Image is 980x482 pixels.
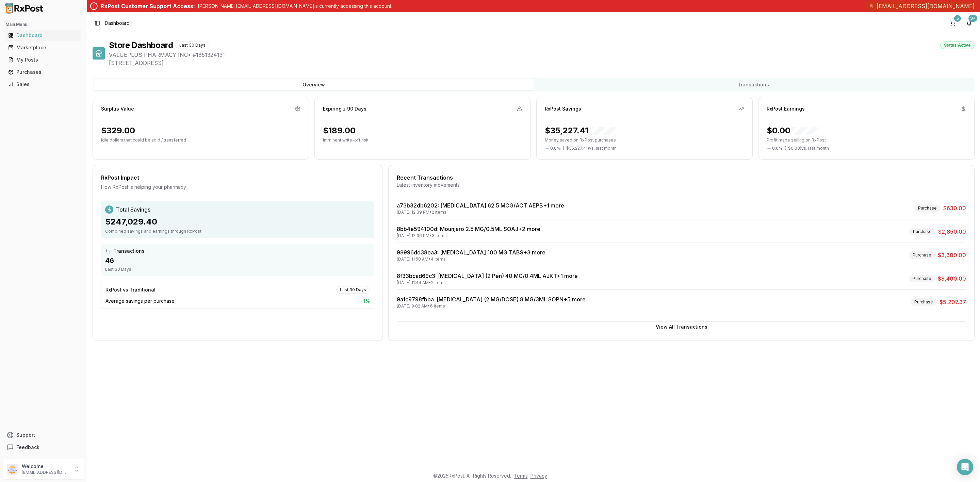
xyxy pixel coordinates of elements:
p: Profit made selling on RxPost [767,137,966,143]
span: [STREET_ADDRESS] [109,59,975,67]
button: 5 [947,18,958,29]
span: 0.0 % [772,146,783,151]
img: User avatar [7,464,18,475]
div: Purchase [914,204,941,212]
button: Dashboard [3,30,84,41]
div: [DATE] 11:58 AM • 4 items [397,256,545,262]
span: $5,207.37 [940,298,966,306]
span: VALUEPLUS PHARMACY INC • # 1851324131 [109,51,975,59]
div: Purchase [909,251,935,259]
div: $0.00 [767,125,818,136]
div: Recent Transactions [397,173,966,182]
div: RxPost Customer Support Access: [101,2,195,10]
button: Purchases [3,67,84,78]
span: $2,850.00 [938,228,966,236]
button: My Posts [3,54,84,65]
span: Average savings per purchase: [105,298,176,304]
div: RxPost vs Traditional [105,286,156,293]
button: Sales [3,79,84,90]
a: 9a1c9798fbba: [MEDICAL_DATA] (2 MG/DOSE) 8 MG/3ML SOPN+5 more [397,296,586,303]
a: 8bb4e594100d: Mounjaro 2.5 MG/0.5ML SOAJ+2 more [397,226,540,232]
div: Last 30 Days [336,286,370,294]
span: Feedback [16,444,39,451]
span: $3,600.00 [938,251,966,259]
div: 5 [954,15,961,22]
div: $189.00 [323,125,356,136]
span: $630.00 [943,204,966,212]
span: 0.0 % [550,146,561,151]
div: Purchase [909,228,935,235]
div: Latest inventory movements [397,182,966,188]
div: Last 30 Days [176,41,209,49]
div: 9+ [968,15,977,22]
div: Last 30 Days [105,267,370,272]
a: 98996dd38ea3: [MEDICAL_DATA] 100 MG TABS+3 more [397,249,545,256]
button: 9+ [964,18,975,29]
div: Purchase [909,275,935,282]
span: [EMAIL_ADDRESS][DOMAIN_NAME] [877,2,975,10]
div: Sales [8,81,79,88]
span: $8,400.00 [938,275,966,283]
a: Marketplace [5,41,81,54]
div: Surplus Value [101,105,134,112]
div: Marketplace [8,44,79,51]
p: Imminent write-off risk [323,137,522,143]
a: Sales [5,78,81,90]
div: [DATE] 12:36 PM • 3 items [397,233,540,238]
div: Dashboard [8,32,79,39]
div: Purchase [911,298,937,306]
a: Dashboard [5,29,81,41]
div: $247,029.40 [105,216,370,227]
div: RxPost Impact [101,173,374,182]
div: Expiring ≤ 90 Days [323,105,366,112]
button: Overview [94,79,534,90]
button: Marketplace [3,42,84,53]
button: View All Transactions [397,321,966,332]
a: a73b32db6202: [MEDICAL_DATA] 62.5 MCG/ACT AEPB+1 more [397,202,564,209]
a: My Posts [5,54,81,66]
p: [PERSON_NAME][EMAIL_ADDRESS][DOMAIN_NAME] is currently accessing this account. [198,3,392,10]
div: Open Intercom Messenger [957,459,973,475]
a: 8f33bcad69c3: [MEDICAL_DATA] (2 Pen) 40 MG/0.4ML AJKT+1 more [397,272,578,279]
span: Dashboard [105,20,130,27]
div: Purchases [8,69,79,76]
nav: breadcrumb [105,20,130,27]
p: Idle dollars that could be sold / transferred [101,137,300,143]
div: [DATE] 11:44 AM • 2 items [397,280,578,285]
div: 46 [105,256,370,265]
span: Transactions [113,248,145,254]
a: Purchases [5,66,81,78]
span: ( - $35,227.41 ) vs. last month [563,146,617,151]
p: [EMAIL_ADDRESS][DOMAIN_NAME] [22,470,69,475]
h1: Store Dashboard [109,40,173,51]
div: RxPost Savings [545,105,581,112]
p: Welcome [22,463,69,470]
a: Privacy [530,473,547,479]
div: RxPost Earnings [767,105,805,112]
h2: Main Menu [5,22,81,27]
div: [DATE] 12:39 PM • 2 items [397,210,564,215]
span: Total Savings [116,205,150,214]
div: $35,227.41 [545,125,616,136]
button: Feedback [3,441,84,453]
div: Status: Active [940,41,975,49]
div: $329.00 [101,125,135,136]
button: Transactions [534,79,973,90]
span: 1 % [363,298,370,304]
span: ( - $0.00 ) vs. last month [785,146,829,151]
img: RxPost Logo [3,3,46,14]
div: My Posts [8,56,79,63]
button: Support [3,429,84,441]
a: Terms [514,473,528,479]
p: Money saved on RxPost purchases [545,137,744,143]
div: Combined savings and earnings through RxPost [105,229,370,234]
div: [DATE] 9:02 AM • 6 items [397,303,586,309]
div: How RxPost is helping your pharmacy [101,184,374,190]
